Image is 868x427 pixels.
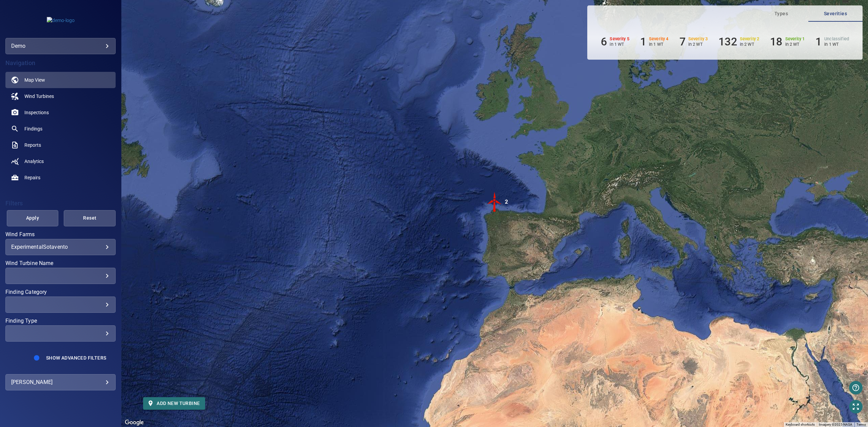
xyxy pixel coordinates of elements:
a: Terms (opens in new tab) [856,423,866,426]
button: Show Advanced Filters [42,352,110,363]
span: Repairs [24,174,40,181]
button: Apply [7,210,59,226]
button: Add new turbine [143,397,205,410]
label: Finding Category [5,289,116,295]
h6: Severity 2 [740,37,759,41]
h6: Severity 4 [649,37,669,41]
span: Apply [15,214,50,222]
h6: Severity 1 [785,37,805,41]
a: map active [5,72,116,88]
div: Finding Type [5,325,116,342]
a: repairs noActive [5,169,116,186]
label: Finding Type [5,318,116,324]
li: Severity 1 [770,35,805,48]
a: reports noActive [5,137,116,153]
button: Keyboard shortcuts [786,422,815,427]
span: Map View [24,77,45,83]
p: in 2 WT [688,42,708,47]
li: Severity 4 [640,35,669,48]
h4: Navigation [5,60,116,66]
p: in 1 WT [824,42,849,47]
p: in 2 WT [785,42,805,47]
img: windFarmIconCat5.svg [485,192,505,212]
a: findings noActive [5,121,116,137]
p: in 1 WT [610,42,629,47]
button: Reset [64,210,116,226]
span: Inspections [24,109,49,116]
span: Show Advanced Filters [46,355,106,361]
img: Google [123,418,145,427]
span: Add new turbine [149,399,200,408]
h6: 18 [770,35,782,48]
li: Severity Unclassified [815,35,849,48]
h6: 1 [640,35,646,48]
div: Finding Category [5,297,116,313]
a: analytics noActive [5,153,116,169]
span: Analytics [24,158,44,165]
h6: Severity 3 [688,37,708,41]
span: Imagery ©2025 NASA [819,423,852,426]
span: Reset [72,214,107,222]
span: Findings [24,125,42,132]
div: Wind Turbine Name [5,268,116,284]
div: 2 [505,192,508,212]
h6: 1 [815,35,822,48]
a: windturbines noActive [5,88,116,104]
span: Reports [24,142,41,148]
h6: Severity 5 [610,37,629,41]
li: Severity 2 [718,35,759,48]
a: inspections noActive [5,104,116,121]
img: demo-logo [47,17,75,24]
div: ExperimentalSotavento [11,244,110,250]
li: Severity 3 [679,35,708,48]
label: Wind Farms [5,232,116,237]
gmp-advanced-marker: 2 [485,192,505,213]
span: Severities [812,9,859,18]
p: in 1 WT [649,42,669,47]
h6: 7 [679,35,686,48]
div: demo [5,38,116,54]
span: Wind Turbines [24,93,54,100]
p: in 2 WT [740,42,759,47]
div: [PERSON_NAME] [11,377,110,388]
h4: Filters [5,200,116,207]
div: demo [11,41,110,52]
h6: 6 [601,35,607,48]
h6: Unclassified [824,37,849,41]
span: Types [758,9,804,18]
label: Wind Turbine Name [5,261,116,266]
a: Open this area in Google Maps (opens a new window) [123,418,145,427]
h6: 132 [718,35,737,48]
div: Wind Farms [5,239,116,255]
